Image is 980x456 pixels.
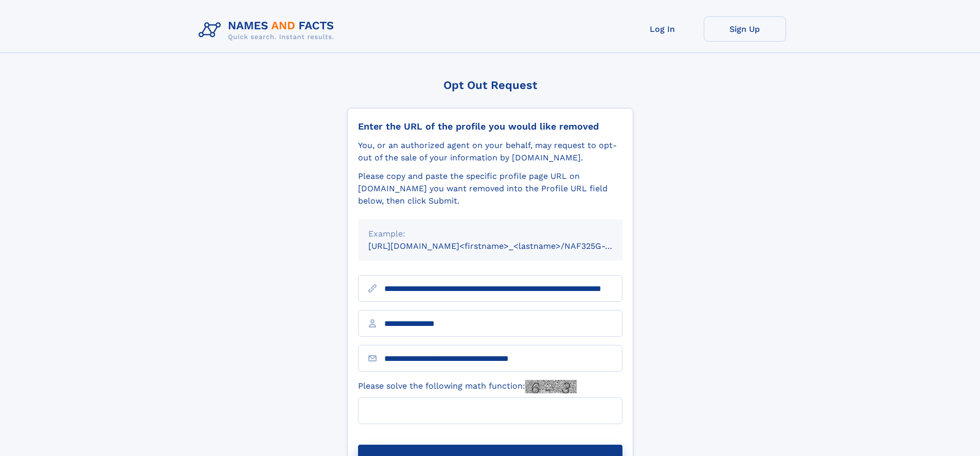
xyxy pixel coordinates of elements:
small: [URL][DOMAIN_NAME]<firstname>_<lastname>/NAF325G-xxxxxxxx [368,241,642,251]
a: Sign Up [704,16,786,42]
label: Please solve the following math function: [358,380,577,393]
div: You, or an authorized agent on your behalf, may request to opt-out of the sale of your informatio... [358,139,622,164]
div: Enter the URL of the profile you would like removed [358,121,622,132]
div: Example: [368,228,612,240]
img: Logo Names and Facts [194,16,343,44]
div: Opt Out Request [347,79,633,92]
div: Please copy and paste the specific profile page URL on [DOMAIN_NAME] you want removed into the Pr... [358,170,622,207]
a: Log In [621,16,704,42]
